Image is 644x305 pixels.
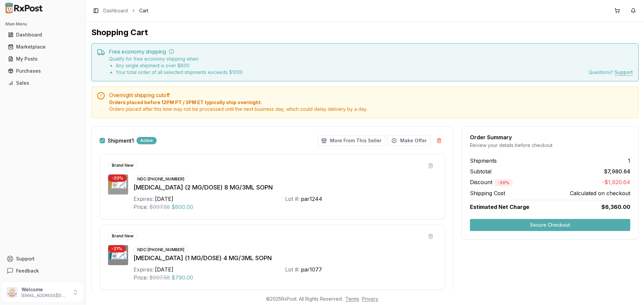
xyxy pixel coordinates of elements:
[8,56,77,62] div: My Posts
[149,203,170,211] span: $997.58
[470,142,630,149] div: Review your details before checkout
[21,286,68,293] p: Welcome
[5,65,80,77] a: Purchases
[8,80,77,86] div: Sales
[285,195,300,203] div: Lot #:
[171,203,193,211] span: $800.00
[470,204,529,210] span: Estimated Net Charge
[108,138,134,143] label: Shipment 1
[345,296,359,302] a: Terms
[8,31,77,38] div: Dashboard
[116,69,243,76] li: Your total order of all selected shipments exceeds $ 1000
[16,268,39,274] span: Feedback
[8,44,77,50] div: Marketplace
[5,41,80,53] a: Marketplace
[133,253,437,263] div: [MEDICAL_DATA] (1 MG/DOSE) 4 MG/3ML SOPN
[362,296,378,302] a: Privacy
[133,175,188,183] div: NDC: [PHONE_NUMBER]
[109,92,633,98] h5: Overnight shipping cutoff
[149,274,170,282] span: $997.58
[5,77,80,89] a: Sales
[109,106,633,112] span: Orders placed after this time may not be processed until the next business day, which could delay...
[3,253,83,265] button: Support
[318,135,385,146] button: More From This Seller
[3,29,83,40] button: Dashboard
[604,167,630,175] span: $7,980.64
[137,137,157,144] div: Active
[139,7,148,14] span: Cart
[109,99,633,106] span: Orders placed before 12PM PT / 3PM ET typically ship overnight.
[301,265,322,274] div: par1077
[133,203,148,211] div: Price:
[133,195,154,203] div: Expires:
[91,27,639,38] h1: Shopping Cart
[470,189,505,197] span: Shipping Cost
[108,174,127,182] div: - 20 %
[589,69,633,76] div: Questions?
[5,53,80,65] a: My Posts
[470,157,497,165] span: Shipments
[470,179,513,185] span: Discount
[133,265,154,274] div: Expires:
[116,62,243,69] li: Any single shipment is over $ 800
[388,135,430,146] button: Make Offer
[171,274,193,282] span: $790.00
[301,195,322,203] div: par1244
[103,7,128,14] a: Dashboard
[109,56,243,76] div: Qualify for free economy shipping when
[133,246,188,253] div: NDC: [PHONE_NUMBER]
[21,293,68,298] p: [EMAIL_ADDRESS][DOMAIN_NAME]
[7,287,17,298] img: User avatar
[5,29,80,41] a: Dashboard
[108,162,137,169] div: Brand New
[108,174,128,195] img: Ozempic (2 MG/DOSE) 8 MG/3ML SOPN
[3,54,83,64] button: My Posts
[470,135,630,140] div: Order Summary
[8,68,77,74] div: Purchases
[133,183,437,192] div: [MEDICAL_DATA] (2 MG/DOSE) 8 MG/3ML SOPN
[109,49,633,54] h5: Free economy shipping
[494,179,513,186] div: - 20 %
[3,78,83,88] button: Sales
[3,66,83,76] button: Purchases
[470,219,630,231] button: Secure Checkout
[3,3,46,13] img: RxPost Logo
[570,189,630,197] span: Calculated on checkout
[602,178,630,186] span: -$1,620.64
[3,42,83,52] button: Marketplace
[133,274,148,282] div: Price:
[108,245,126,252] div: - 21 %
[3,265,83,277] button: Feedback
[5,21,80,27] h2: Main Menu
[155,195,173,203] div: [DATE]
[108,245,128,265] img: Ozempic (1 MG/DOSE) 4 MG/3ML SOPN
[470,167,491,175] span: Subtotal
[108,232,137,240] div: Brand New
[601,203,630,211] span: $6,360.00
[285,265,300,274] div: Lot #:
[628,157,630,165] span: 1
[103,7,148,14] nav: breadcrumb
[155,265,173,274] div: [DATE]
